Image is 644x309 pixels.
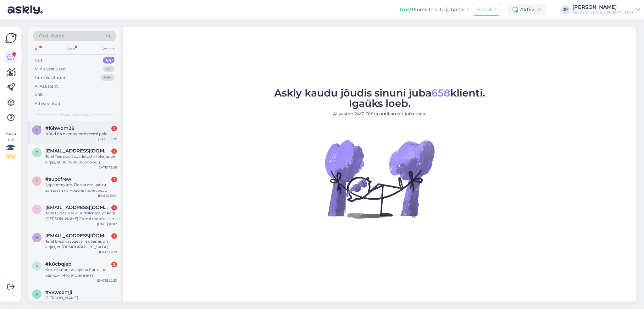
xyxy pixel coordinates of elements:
div: Nüüd on olemas, probleemi pole. [45,131,117,137]
div: Aktiivne [508,4,546,15]
div: 43 [103,66,114,72]
span: m [35,235,39,240]
div: Vaata siia [5,131,16,159]
span: 658 [431,87,450,99]
span: triin.nuut@gmail.com [45,205,111,210]
div: Web [65,45,76,53]
div: [DATE] 22:53 [97,278,117,283]
div: 1 [111,233,117,239]
div: [DATE] 10:07 [97,222,117,226]
b: Uus! [400,7,412,13]
div: [PERSON_NAME] [572,5,633,10]
div: 4 [111,126,117,131]
div: [DATE] 11:54 [98,193,117,198]
div: [DATE] 16:44 [97,301,117,306]
div: 2 / 3 [5,153,16,159]
div: Kõik [35,92,44,98]
div: 1 [111,177,117,182]
span: #supcfrew [45,176,71,182]
div: [DATE] 13:28 [98,137,117,141]
img: No Chat active [323,122,436,235]
div: 1 [111,148,117,154]
div: 2 [111,262,117,267]
button: Emailid [473,4,500,16]
span: l [36,128,38,132]
span: Uued vestlused [60,112,89,117]
span: t [36,207,38,212]
div: Arhiveeritud [35,101,60,107]
div: Tere! Lugesin teie uudiskirjast, et kogu [PERSON_NAME] Formi tootevalik on 20% soodsamalt alates ... [45,210,117,222]
div: JP [561,5,570,14]
div: AI Assistent [35,83,58,90]
div: [PERSON_NAME] [45,295,117,301]
span: p [36,150,38,155]
div: Кто-то сбросил кусок бинта на балкон . Что это значит? [45,267,117,278]
span: piret.kattai@gmail.com [45,148,111,154]
span: #l6hwom28 [45,125,75,131]
div: Socials [100,45,116,53]
div: 1 [111,205,117,211]
div: 99+ [101,74,114,81]
div: All [33,45,41,53]
div: Airvitamin [PERSON_NAME] OÜ [572,10,633,15]
div: Minu vestlused [35,66,66,72]
div: Tere! Teie poolt saadetud infokirjas oli kirjas, et 08.09-10.09 on kogu [PERSON_NAME] Formi toote... [45,154,117,165]
span: k [36,263,38,268]
span: #k0cbqjeb [45,261,71,267]
div: 64 [103,57,114,63]
img: Askly Logo [5,32,17,44]
div: Uus [35,57,43,63]
span: s [36,179,38,183]
p: AI vastab 24/7. Tööta nutikamalt juba täna. [274,111,485,117]
a: [PERSON_NAME]Airvitamin [PERSON_NAME] OÜ [572,5,640,15]
span: merilin686@hotmail.com [45,233,111,239]
div: Tere! E-esmaspäeva reklaamis on kirjas, et [DEMOGRAPHIC_DATA] rakendub ka filtritele. Samas, [PER... [45,239,117,250]
span: v [36,292,38,296]
div: Proovi tasuta juba täna: [400,6,470,14]
div: Tiimi vestlused [35,74,65,81]
div: Здравствуйте. Помогите найти запчасти на модель пылесоса Дайсон v12 [45,182,117,193]
span: Askly kaudu jõudis sinuni juba klienti. Igaüks loeb. [274,87,485,109]
span: #vvwcxmjl [45,290,72,295]
div: [DATE] 9:29 [99,250,117,255]
span: Otsi kliente [39,33,64,39]
div: [DATE] 12:06 [97,165,117,170]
